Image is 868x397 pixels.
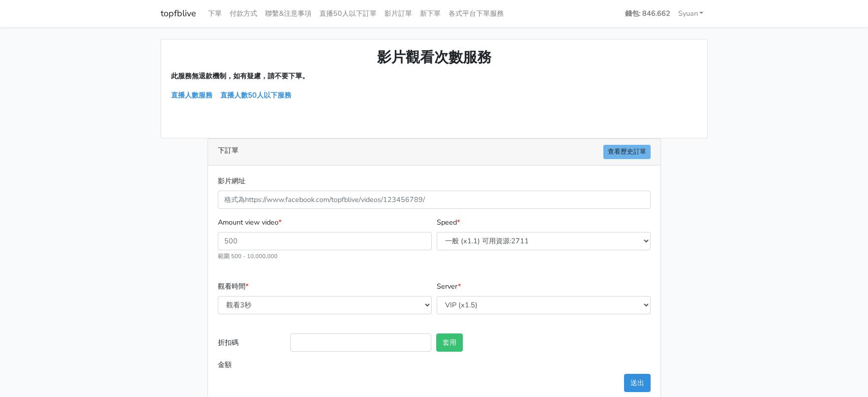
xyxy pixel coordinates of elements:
[161,4,196,23] a: topfblive
[445,4,508,23] a: 各式平台下單服務
[603,145,651,159] a: 查看歷史訂單
[208,139,660,165] div: 下訂單
[204,4,226,23] a: 下單
[218,217,281,228] label: Amount view video
[381,4,416,23] a: 影片訂單
[377,48,491,67] strong: 影片觀看次數服務
[261,4,315,23] a: 聯繫&注意事項
[233,71,309,81] strong: 如有疑慮，請不要下單。
[171,90,212,100] a: 直播人數服務
[674,4,708,23] a: Syuan
[621,4,674,23] a: 錢包: 846.662
[437,281,461,292] label: Server
[437,217,460,228] label: Speed
[624,374,651,392] button: 送出
[218,232,432,250] input: 500
[315,4,381,23] a: 直播50人以下訂單
[436,333,463,352] button: 套用
[171,71,309,81] strong: 此服務無退款機制，
[218,191,651,209] input: 格式為https://www.facebook.com/topfblive/videos/123456789/
[625,8,670,18] strong: 錢包: 846.662
[218,281,248,292] label: 觀看時間
[218,252,278,260] small: 範圍 500 - 10,000,000
[220,90,291,100] a: 直播人數50人以下服務
[416,4,445,23] a: 新下單
[215,333,288,356] label: 折扣碼
[226,4,261,23] a: 付款方式
[215,356,288,374] label: 金額
[218,175,245,187] label: 影片網址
